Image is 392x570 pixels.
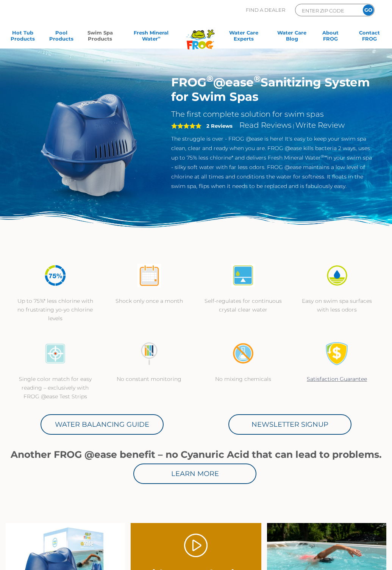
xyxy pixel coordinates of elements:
[171,110,372,119] h2: The first complete solution for swim spas
[315,30,346,45] a: AboutFROG
[184,534,208,557] a: .
[246,4,285,16] p: Find A Dealer
[8,449,384,460] h1: Another FROG @ease benefit – no Cyanuric Acid that can lead to problems.
[325,264,349,287] img: icon-atease-easy-on
[85,30,116,45] a: Swim SpaProducts
[137,342,161,365] img: no-constant-monitoring1
[363,5,374,16] input: GO
[254,73,261,84] sup: ®
[321,154,327,159] sup: ®∞
[41,414,164,435] a: Water Balancing Guide
[110,375,189,384] p: No constant monitoring
[325,342,349,365] img: Satisfaction Guarantee Icon
[110,297,189,305] p: Shock only once a month
[20,75,160,216] img: ss-@ease-hero.png
[239,121,292,130] a: Read Reviews
[46,30,77,45] a: PoolProducts
[293,123,294,129] span: |
[8,30,38,45] a: Hot TubProducts
[16,297,95,323] p: Up to 75%* less chlorine with no frustrating yo-yo chlorine levels
[298,297,376,314] p: Easy on swim spa surfaces with less odors
[158,35,161,39] sup: ∞
[171,75,372,104] h1: FROG @ease Sanitizing System for Swim Spas
[171,123,201,129] span: 5
[16,375,95,401] p: Single color match for easy reading – exclusively with FROG @ease Test Strips
[206,73,213,84] sup: ®
[204,375,283,384] p: No mixing chemicals
[231,342,255,365] img: no-mixing1
[204,297,283,314] p: Self-regulates for continuous crystal clear water
[133,464,256,484] a: Learn More
[44,342,67,365] img: icon-atease-color-match
[295,121,345,130] a: Write Review
[354,30,384,45] a: ContactFROG
[307,376,367,382] a: Satisfaction Guarantee
[171,134,372,191] p: The struggle is over - FROG @ease is here! It's easy to keep your swim spa clean, clear and ready...
[228,414,351,435] a: Newsletter Signup
[44,264,67,287] img: icon-atease-75percent-less
[124,30,178,45] a: Fresh MineralWater∞
[277,30,307,45] a: Water CareBlog
[231,264,255,287] img: atease-icon-self-regulates
[137,264,161,287] img: atease-icon-shock-once
[183,20,219,50] img: Frog Products Logo
[219,30,268,45] a: Water CareExperts
[206,123,233,129] strong: 2 Reviews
